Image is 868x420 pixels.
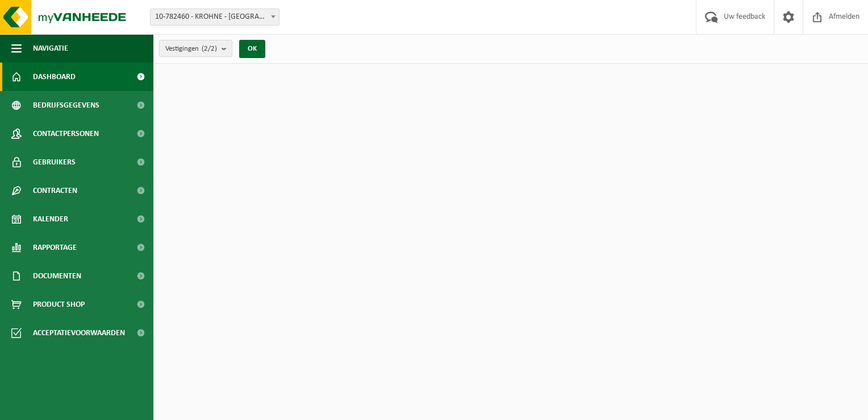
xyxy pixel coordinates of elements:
button: OK [239,40,265,58]
span: Contracten [33,176,77,205]
button: Vestigingen(2/2) [159,40,232,57]
span: 10-782460 - KROHNE - MECHELEN [150,9,279,26]
count: (2/2) [202,45,217,52]
span: Dashboard [33,63,76,91]
span: 10-782460 - KROHNE - MECHELEN [151,9,279,25]
span: Contactpersonen [33,120,99,148]
span: Navigatie [33,34,68,63]
span: Vestigingen [165,40,217,57]
span: Rapportage [33,233,77,262]
span: Documenten [33,262,81,290]
span: Gebruikers [33,148,76,176]
span: Bedrijfsgegevens [33,91,99,120]
span: Kalender [33,205,68,233]
span: Product Shop [33,290,85,319]
span: Acceptatievoorwaarden [33,319,125,347]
